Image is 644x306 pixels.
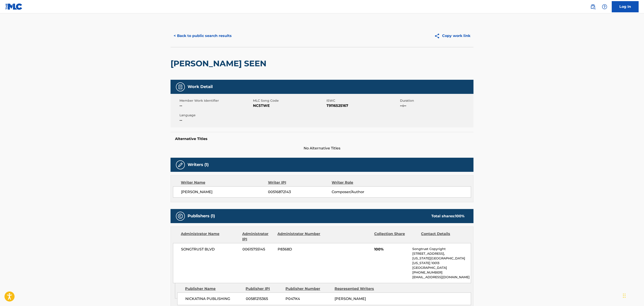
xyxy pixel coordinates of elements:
h2: [PERSON_NAME] SEEN [171,58,269,69]
span: Language [179,113,252,118]
span: T9116525167 [326,103,399,108]
span: P047K4 [285,296,331,302]
span: 00615755145 [242,247,274,252]
span: SONGTRUST BLVD [181,247,239,252]
span: Member Work Identifier [179,98,252,103]
span: 100% [374,247,409,252]
div: Writer Role [332,180,390,185]
img: Publishers [178,213,183,219]
span: No Alternative Titles [171,146,473,151]
span: NC5TWE [253,103,325,108]
a: Public Search [588,2,597,11]
img: Copy work link [434,33,442,39]
span: MLC Song Code [253,98,325,103]
div: Administrator Number [277,231,321,242]
div: Drag [623,289,626,302]
span: --:-- [400,103,472,108]
div: Collection Share [374,231,418,242]
p: [GEOGRAPHIC_DATA] [412,265,471,270]
div: Administrator Name [181,231,239,242]
p: [STREET_ADDRESS], [412,251,471,256]
span: Composer/Author [332,189,390,195]
img: search [590,4,596,9]
span: Duration [400,98,472,103]
div: Administrator IPI [242,231,274,242]
img: MLC Logo [5,3,23,10]
a: Log In [612,1,639,12]
span: 100 % [455,214,465,218]
button: < Back to public search results [171,30,235,41]
span: [PERSON_NAME] [181,189,268,195]
div: Writer Name [181,180,268,185]
div: Represented Writers [335,286,380,291]
img: Work Detail [178,84,183,90]
span: ISWC [326,98,399,103]
button: Copy work link [431,30,473,41]
span: -- [179,103,252,108]
p: [EMAIL_ADDRESS][DOMAIN_NAME] [412,275,471,280]
h5: Writers (1) [188,162,209,167]
div: Total shares: [431,213,465,219]
span: P8368D [278,247,321,252]
img: Writers [178,162,183,168]
h5: Work Detail [188,84,213,89]
p: Songtrust Copyright [412,247,471,251]
img: help [602,4,607,9]
p: [US_STATE][GEOGRAPHIC_DATA][US_STATE] 10013 [412,256,471,265]
div: Publisher Number [285,286,331,291]
span: -- [179,118,252,123]
span: 00581215365 [246,296,282,302]
h5: Alternative Titles [175,137,469,141]
iframe: Chat Widget [622,284,644,306]
p: [PHONE_NUMBER] [412,270,471,275]
span: NICKATINA PUBLISHING [185,296,242,302]
div: Help [600,2,609,11]
span: [PERSON_NAME] [335,297,366,301]
span: 00516872143 [268,189,332,195]
div: Publisher IPI [246,286,282,291]
div: Publisher Name [185,286,242,291]
div: Writer IPI [268,180,332,185]
div: Contact Details [421,231,465,242]
h5: Publishers (1) [188,213,215,219]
